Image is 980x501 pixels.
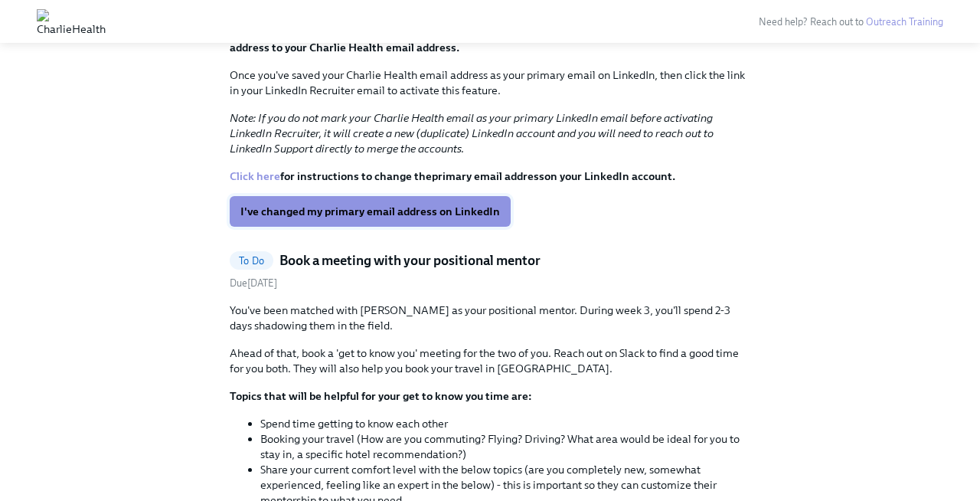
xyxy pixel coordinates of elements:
em: Note: If you do not mark your Charlie Health email as your primary LinkedIn email before activati... [230,111,714,156]
strong: Topics that will be helpful for your get to know you time are: [230,389,532,403]
a: Click here [230,169,280,183]
li: Booking your travel (How are you commuting? Flying? Driving? What area would be ideal for you to ... [260,431,750,462]
strong: for instructions to change the on your LinkedIn account. [230,169,675,183]
li: Spend time getting to know each other [260,416,750,431]
span: Need help? Reach out to [759,16,943,28]
p: Ahead of that, book a 'get to know you' meeting for the two of you. Reach out on Slack to find a ... [230,345,750,376]
strong: primary email address [432,169,544,183]
span: I've changed my primary email address on LinkedIn [240,204,500,219]
button: I've changed my primary email address on LinkedIn [230,196,511,227]
span: To Do [230,255,273,267]
a: To DoBook a meeting with your positional mentorDue[DATE] [230,251,750,290]
h5: Book a meeting with your positional mentor [279,251,541,270]
p: You've been matched with [PERSON_NAME] as your positional mentor. During week 3, you'll spend 2-3... [230,303,750,333]
span: Wednesday, September 10th 2025, 10:00 am [230,277,277,289]
a: Outreach Training [866,16,943,28]
img: CharlieHealth [37,9,106,34]
p: Once you've saved your Charlie Health email address as your primary email on LinkedIn, then click... [230,67,750,98]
